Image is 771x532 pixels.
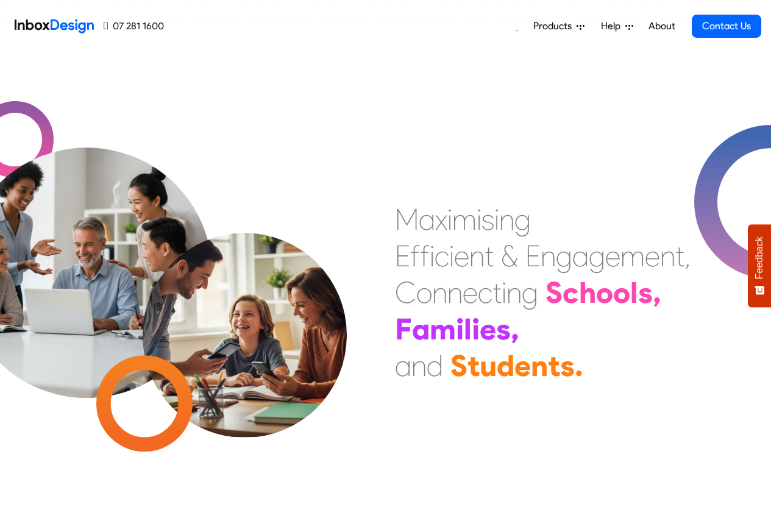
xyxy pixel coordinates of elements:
div: n [499,201,514,238]
div: l [464,311,472,347]
div: S [545,274,563,311]
div: n [447,274,463,311]
div: t [675,238,684,274]
div: E [395,238,410,274]
div: m [452,201,477,238]
div: n [469,238,485,274]
div: e [645,238,660,274]
div: u [480,347,497,384]
div: C [395,274,416,311]
div: F [395,311,412,347]
div: s [496,311,511,347]
div: a [395,347,411,384]
div: i [472,311,480,347]
div: x [435,201,447,238]
div: & [501,238,518,274]
div: f [420,238,430,274]
a: Products [528,14,589,38]
div: , [511,311,519,347]
div: o [596,274,613,311]
div: a [572,238,589,274]
div: i [494,201,499,238]
div: t [548,347,560,384]
div: g [556,238,572,274]
span: Products [533,19,577,34]
div: i [447,201,452,238]
div: i [477,201,481,238]
div: c [478,274,492,311]
div: i [430,238,435,274]
a: Contact Us [692,15,761,38]
div: M [395,201,419,238]
div: e [480,311,496,347]
div: n [432,274,447,311]
a: 07 281 1600 [104,19,164,34]
div: s [481,201,494,238]
div: E [525,238,541,274]
div: g [522,274,538,311]
div: . [575,347,583,384]
div: e [454,238,469,274]
div: o [416,274,432,311]
div: e [605,238,620,274]
div: m [620,238,645,274]
div: S [450,347,467,384]
div: n [506,274,522,311]
div: n [531,347,548,384]
div: n [541,238,556,274]
img: parents_with_child.png [117,182,372,438]
div: , [684,238,691,274]
div: Maximising Efficient & Engagement, Connecting Schools, Families, and Students. [395,201,691,384]
a: Help [596,14,638,38]
div: l [630,274,638,311]
div: o [613,274,630,311]
div: , [653,274,661,311]
div: e [463,274,478,311]
div: t [467,347,480,384]
div: a [419,201,435,238]
div: n [411,347,427,384]
div: d [497,347,514,384]
div: i [502,274,506,311]
div: d [427,347,443,384]
div: g [514,201,531,238]
div: f [410,238,420,274]
div: c [435,238,449,274]
div: a [412,311,430,347]
div: m [430,311,456,347]
div: s [638,274,653,311]
button: Feedback - Show survey [748,224,771,307]
a: About [645,14,678,38]
div: i [449,238,454,274]
div: n [660,238,675,274]
div: t [485,238,494,274]
div: g [589,238,605,274]
div: h [579,274,596,311]
div: c [563,274,579,311]
span: Help [601,19,625,34]
div: t [492,274,502,311]
span: Feedback [754,236,765,279]
div: i [456,311,464,347]
div: s [560,347,575,384]
div: e [514,347,531,384]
